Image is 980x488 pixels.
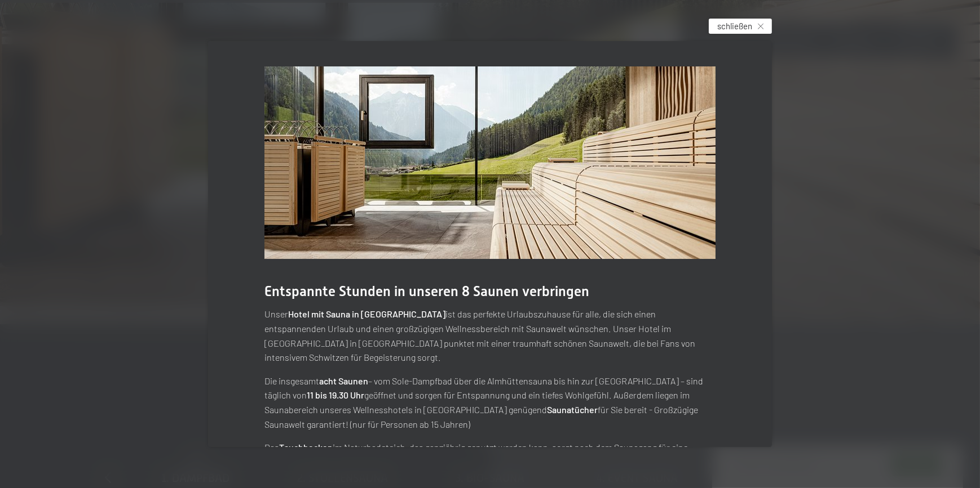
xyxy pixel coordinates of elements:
[264,374,716,431] p: Die insgesamt – vom Sole-Dampfbad über die Almhüttensauna bis hin zur [GEOGRAPHIC_DATA] – sind tä...
[264,307,716,364] p: Unser ist das perfekte Urlaubszuhause für alle, die sich einen entspannenden Urlaub und einen gro...
[279,442,333,453] strong: Tauchbecken
[264,440,716,469] p: Das im Naturbadeteich, das ganzjährig genutzt werden kann, sorgt nach dem Saunagang für eine ange...
[547,404,598,415] strong: Saunatücher
[307,389,364,400] strong: 11 bis 19.30 Uhr
[264,283,589,299] span: Entspannte Stunden in unseren 8 Saunen verbringen
[288,308,445,319] strong: Hotel mit Sauna in [GEOGRAPHIC_DATA]
[264,66,716,259] img: Wellnesshotels - Sauna - Entspannung - Ahrntal
[319,375,368,386] strong: acht Saunen
[717,20,752,32] span: schließen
